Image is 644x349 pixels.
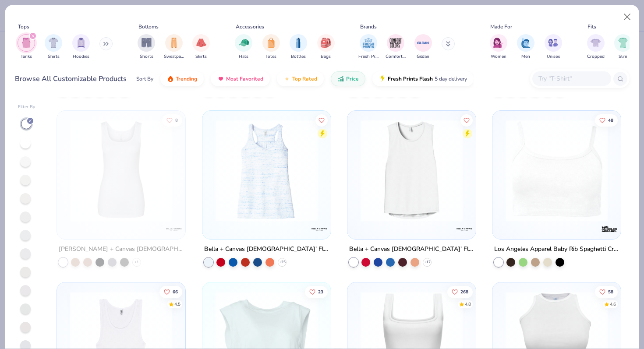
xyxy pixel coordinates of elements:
[372,71,474,86] button: Fresh Prints Flash5 day delivery
[331,71,365,86] button: Price
[321,53,331,60] span: Bags
[435,74,467,84] span: 5 day delivery
[290,34,307,60] div: filter for Bottles
[142,38,152,48] img: Shorts Image
[595,114,618,126] button: Like
[618,38,628,48] img: Slim Image
[277,71,324,86] button: Top Rated
[545,34,562,60] button: filter button
[346,75,359,82] span: Price
[138,23,159,31] div: Bottoms
[164,34,184,60] button: filter button
[166,220,183,238] img: Bella + Canvas logo
[315,114,327,126] button: Like
[76,38,86,48] img: Hoodies Image
[59,244,184,255] div: [PERSON_NAME] + Canvas [DEMOGRAPHIC_DATA]' Micro Ribbed Tank
[587,34,605,60] div: filter for Cropped
[18,104,35,110] div: Filter By
[447,286,473,298] button: Like
[317,34,335,60] div: filter for Bags
[608,118,613,122] span: 48
[266,38,276,48] img: Totes Image
[460,289,468,294] span: 268
[587,34,605,60] button: filter button
[386,53,406,60] span: Comfort Colors
[164,34,184,60] div: filter for Sweatpants
[358,34,379,60] div: filter for Fresh Prints
[15,74,127,84] div: Browse All Customizable Products
[294,38,303,48] img: Bottles Image
[521,38,531,48] img: Men Image
[417,53,429,60] span: Gildan
[176,75,197,82] span: Trending
[386,34,406,60] button: filter button
[18,34,35,60] button: filter button
[48,53,60,60] span: Shirts
[521,53,530,60] span: Men
[517,34,534,60] div: filter for Men
[491,53,506,60] span: Women
[619,53,627,60] span: Slim
[619,9,636,25] button: Close
[417,36,430,49] img: Gildan Image
[211,120,322,222] img: 9d6ef6bb-5e98-4ae2-af78-056e956361eb
[386,34,406,60] div: filter for Comfort Colors
[73,53,89,60] span: Hoodies
[493,38,503,48] img: Women Image
[460,114,473,126] button: Like
[587,23,596,31] div: Fits
[138,34,155,60] button: filter button
[204,244,329,255] div: Bella + Canvas [DEMOGRAPHIC_DATA]' Flowy Racerback Tank
[292,75,317,82] span: Top Rated
[174,301,180,307] div: 4.5
[164,53,184,60] span: Sweatpants
[608,289,613,294] span: 58
[235,34,252,60] button: filter button
[140,53,153,60] span: Shorts
[591,38,601,48] img: Cropped Image
[283,75,290,82] img: TopRated.gif
[262,34,280,60] div: filter for Totes
[262,34,280,60] button: filter button
[291,53,306,60] span: Bottles
[317,34,335,60] button: filter button
[265,53,276,60] span: Totes
[45,34,62,60] div: filter for Shirts
[601,220,618,238] img: Los Angeles Apparel logo
[490,34,507,60] button: filter button
[467,120,578,222] img: 3e981ae6-6e24-4189-b2fe-fb595e322aa2
[175,118,178,122] span: 8
[311,220,328,238] img: Bella + Canvas logo
[517,34,534,60] button: filter button
[494,244,619,255] div: Los Angeles Apparel Baby Rib Spaghetti Crop Tank
[192,34,210,60] div: filter for Skirts
[159,286,182,298] button: Like
[388,75,433,82] span: Fresh Prints Flash
[21,38,31,48] img: Tanks Image
[235,34,252,60] div: filter for Hats
[490,23,512,31] div: Made For
[134,260,139,265] span: + 1
[587,53,605,60] span: Cropped
[358,53,379,60] span: Fresh Prints
[66,120,177,222] img: 48581f06-9099-4942-81a1-64b5829e626b
[414,34,432,60] button: filter button
[21,53,32,60] span: Tanks
[239,38,249,48] img: Hats Image
[414,34,432,60] div: filter for Gildan
[595,286,618,298] button: Like
[614,34,632,60] button: filter button
[173,289,178,294] span: 66
[236,23,264,31] div: Accessories
[196,38,206,48] img: Skirts Image
[610,301,616,307] div: 4.6
[304,286,327,298] button: Like
[72,34,90,60] button: filter button
[279,260,285,265] span: + 25
[614,34,632,60] div: filter for Slim
[167,75,174,82] img: trending.gif
[379,75,386,82] img: flash.gif
[136,75,153,83] div: Sort By
[362,36,375,49] img: Fresh Prints Image
[545,34,562,60] div: filter for Unisex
